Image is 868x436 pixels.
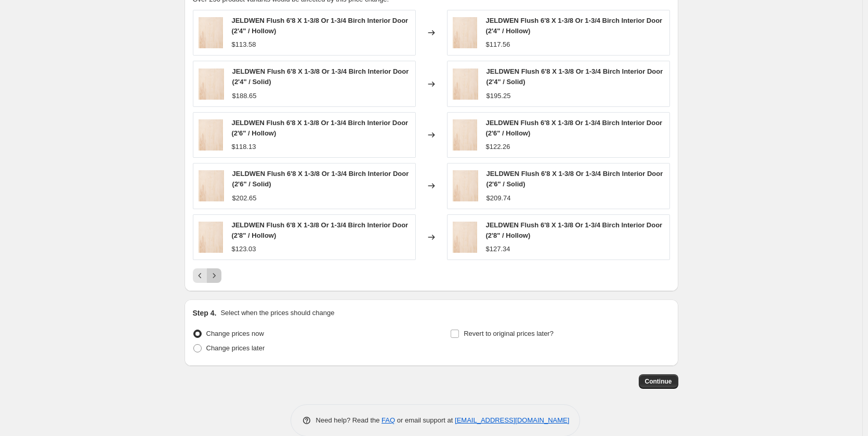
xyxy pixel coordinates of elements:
span: or email support at [395,416,455,424]
img: PROCON_SLAB_INTERIOR_FLUSH_BIRCH_3080.5_80x.png [199,170,224,201]
span: Continue [645,377,672,386]
div: $188.65 [232,91,257,101]
button: Continue [639,374,678,389]
span: Change prices now [206,330,264,337]
span: Change prices later [206,344,265,352]
div: $113.58 [231,39,256,50]
span: JELDWEN Flush 6'8 X 1-3/8 Or 1-3/4 Birch Interior Door (2'6" / Solid) [486,170,663,188]
button: Previous [193,268,207,283]
img: PROCON_SLAB_INTERIOR_FLUSH_BIRCH_3080.5_80x.png [199,17,223,48]
span: JELDWEN Flush 6'8 X 1-3/8 Or 1-3/4 Birch Interior Door (2'4" / Solid) [486,67,663,86]
p: Select when the prices should change [220,308,334,318]
span: JELDWEN Flush 6'8 X 1-3/8 Or 1-3/4 Birch Interior Door (2'6" / Solid) [232,170,409,188]
img: PROCON_SLAB_INTERIOR_FLUSH_BIRCH_3080.5_80x.png [453,17,478,48]
span: JELDWEN Flush 6'8 X 1-3/8 Or 1-3/4 Birch Interior Door (2'4" / Solid) [232,67,409,86]
img: PROCON_SLAB_INTERIOR_FLUSH_BIRCH_3080.5_80x.png [453,69,478,100]
span: JELDWEN Flush 6'8 X 1-3/8 Or 1-3/4 Birch Interior Door (2'4" / Hollow) [231,17,408,35]
span: JELDWEN Flush 6'8 X 1-3/8 Or 1-3/4 Birch Interior Door (2'6" / Hollow) [231,119,408,137]
span: JELDWEN Flush 6'8 X 1-3/8 Or 1-3/4 Birch Interior Door (2'8" / Hollow) [231,221,408,239]
button: Next [207,268,221,283]
div: $195.25 [486,91,511,101]
img: PROCON_SLAB_INTERIOR_FLUSH_BIRCH_3080.5_80x.png [199,69,224,100]
div: $127.34 [485,244,510,254]
div: $202.65 [232,193,257,203]
h2: Step 4. [193,308,217,318]
div: $209.74 [486,193,511,203]
div: $118.13 [231,142,256,152]
img: PROCON_SLAB_INTERIOR_FLUSH_BIRCH_3080.5_80x.png [199,119,223,151]
span: Need help? Read the [316,416,382,424]
img: PROCON_SLAB_INTERIOR_FLUSH_BIRCH_3080.5_80x.png [199,222,223,253]
span: JELDWEN Flush 6'8 X 1-3/8 Or 1-3/4 Birch Interior Door (2'6" / Hollow) [485,119,662,137]
div: $122.26 [485,142,510,152]
span: JELDWEN Flush 6'8 X 1-3/8 Or 1-3/4 Birch Interior Door (2'4" / Hollow) [485,17,662,35]
div: $117.56 [485,39,510,50]
a: [EMAIL_ADDRESS][DOMAIN_NAME] [455,416,569,424]
img: PROCON_SLAB_INTERIOR_FLUSH_BIRCH_3080.5_80x.png [453,119,478,151]
nav: Pagination [193,268,221,283]
a: FAQ [382,416,395,424]
img: PROCON_SLAB_INTERIOR_FLUSH_BIRCH_3080.5_80x.png [453,170,478,201]
img: PROCON_SLAB_INTERIOR_FLUSH_BIRCH_3080.5_80x.png [453,222,478,253]
div: $123.03 [231,244,256,254]
span: Revert to original prices later? [464,330,554,337]
span: JELDWEN Flush 6'8 X 1-3/8 Or 1-3/4 Birch Interior Door (2'8" / Hollow) [485,221,662,239]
